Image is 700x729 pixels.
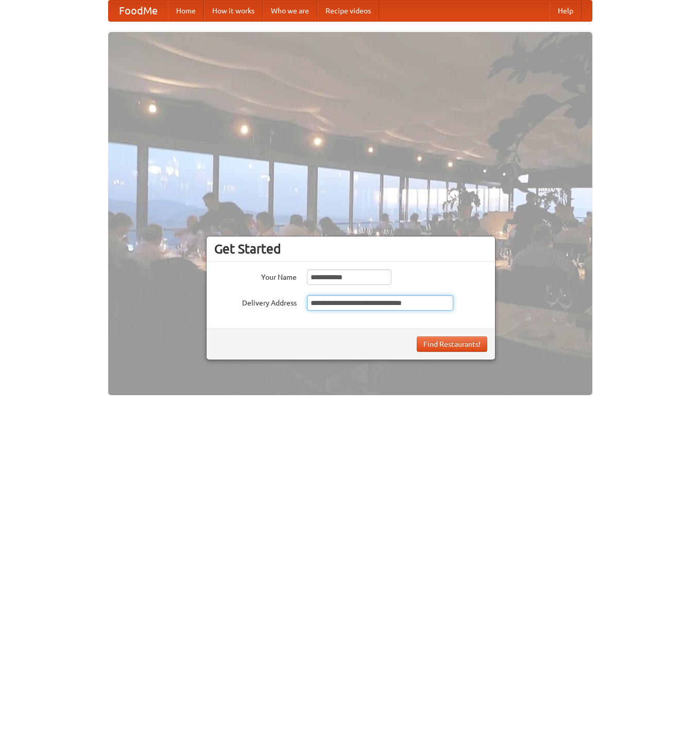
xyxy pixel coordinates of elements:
a: Who we are [263,1,317,21]
h3: Get Started [214,241,487,257]
label: Your Name [214,269,297,282]
a: How it works [204,1,263,21]
a: Help [550,1,582,21]
button: Find Restaurants! [417,336,487,352]
a: Recipe videos [317,1,379,21]
a: FoodMe [109,1,168,21]
a: Home [168,1,204,21]
label: Delivery Address [214,295,297,308]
